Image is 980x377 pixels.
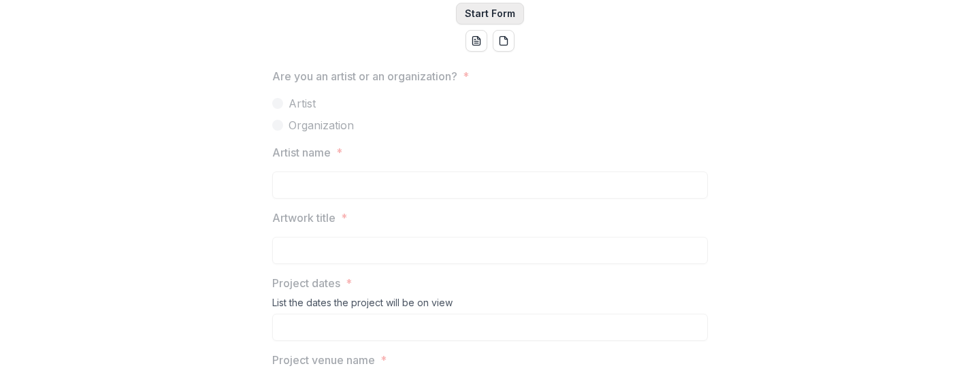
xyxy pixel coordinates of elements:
[465,30,487,52] button: word-download
[272,352,375,368] p: Project venue name
[493,30,514,52] button: pdf-download
[289,117,354,133] span: Organization
[456,3,524,24] button: Start Form
[272,144,331,161] p: Artist name
[272,68,457,84] p: Are you an artist or an organization?
[272,297,708,314] div: List the dates the project will be on view
[272,210,336,226] p: Artwork title
[272,275,340,291] p: Project dates
[289,95,316,112] span: Artist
